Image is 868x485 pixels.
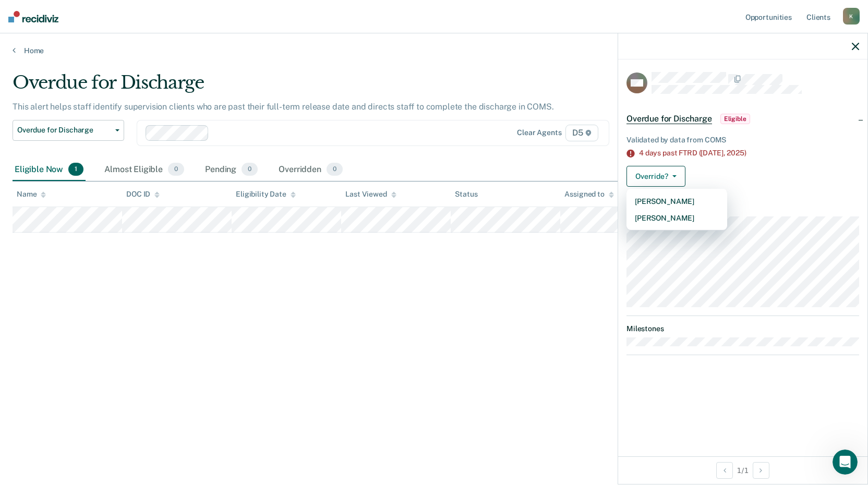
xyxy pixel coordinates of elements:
div: 1 / 1 [618,456,867,484]
div: Eligibility Date [236,190,296,199]
a: Home [13,46,855,55]
div: Name [17,190,46,199]
div: Last Viewed [345,190,396,199]
div: Overdue for DischargeEligible [618,102,867,136]
dt: Supervision [626,203,859,212]
p: This alert helps staff identify supervision clients who are past their full-term release date and... [13,102,554,112]
dt: Milestones [626,324,859,333]
iframe: Intercom live chat [833,450,858,475]
div: 4 days past FTRD ([DATE], [639,149,859,157]
div: K [843,8,860,25]
div: DOC ID [126,190,160,199]
span: Overdue for Discharge [17,126,111,135]
div: Eligible Now [13,159,86,181]
span: 2025) [727,149,746,157]
div: Pending [203,159,260,181]
div: Almost Eligible [102,159,186,181]
span: D5 [565,125,598,141]
button: [PERSON_NAME] [626,210,727,226]
button: [PERSON_NAME] [626,193,727,210]
button: Next Opportunity [753,462,769,479]
div: Validated by data from COMS [626,136,859,144]
span: Overdue for Discharge [626,114,712,124]
span: 0 [168,163,184,176]
span: 0 [242,163,258,176]
div: Assigned to [564,190,613,199]
div: Overridden [276,159,345,181]
span: 1 [68,163,83,176]
img: Recidiviz [8,11,58,22]
button: Override? [626,166,685,187]
button: Previous Opportunity [716,462,733,479]
span: 0 [327,163,343,176]
div: Clear agents [517,128,561,137]
div: Status [455,190,477,199]
span: Eligible [720,114,750,124]
div: Overdue for Discharge [13,72,664,102]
